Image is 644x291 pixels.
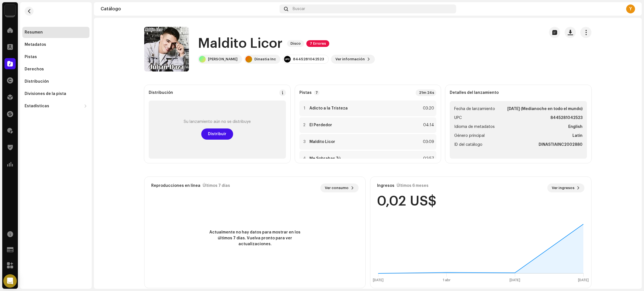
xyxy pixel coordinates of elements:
strong: DINASTIAINC2002880 [539,141,583,148]
text: [DATE] [373,278,383,282]
span: UPC [454,115,462,121]
strong: El Perdedor [309,123,332,127]
strong: Me Sobrabas Tú [309,156,341,161]
button: Distribuir [201,128,233,140]
text: 1 abr [443,278,451,282]
strong: English [568,123,583,130]
div: 03:20 [422,105,434,112]
span: Distribuir [208,128,226,140]
strong: Maldito Licor [309,140,335,144]
span: Disco [287,40,304,47]
span: 7 Errores [306,40,329,47]
span: Género principal [454,132,485,139]
span: Idioma de metadatos [454,123,495,130]
div: Estadísticas [25,104,49,108]
div: Distribución [149,90,173,95]
div: Divisiones de la pista [25,92,66,96]
re-m-nav-item: Pistas [22,51,89,63]
span: Ver ingresos [552,182,574,194]
img: 48257be4-38e1-423f-bf03-81300282f8d9 [4,4,16,16]
div: Reproducciones en línea [151,183,200,188]
strong: 8445281042523 [550,115,583,121]
div: [PERSON_NAME] [208,57,238,61]
strong: [DATE] (Medianoche en todo el mundo) [507,106,583,112]
span: ID del catálogo [454,141,482,148]
div: Resumen [25,30,43,35]
span: Buscar [293,7,305,11]
strong: Pistas [299,90,312,95]
p-badge: 7 [314,90,319,95]
div: Open Intercom Messenger [3,274,17,288]
div: 8445281042523 [293,57,324,61]
re-m-nav-item: Derechos [22,64,89,75]
strong: Adicto a la Tristeza [309,106,348,111]
div: Catálogo [101,7,277,11]
re-m-nav-item: Divisiones de la pista [22,88,89,99]
div: Últimos 7 días [203,183,230,188]
strong: Detalles del lanzamiento [450,90,499,95]
div: Pistas [25,55,37,59]
button: Ver información [331,55,375,64]
div: Su lanzamiento aún no se distribuye [184,120,251,124]
span: Ver información [335,54,365,65]
re-m-nav-item: Metadatos [22,39,89,50]
div: Metadatos [25,42,46,47]
div: 03:09 [422,139,434,145]
h1: Maldito Licor [198,35,283,53]
div: Y [626,4,635,13]
div: 04:14 [422,122,434,128]
strong: Latin [572,132,583,139]
span: Ver consumo [325,182,349,194]
text: [DATE] [510,278,520,282]
button: Ver ingresos [547,183,584,192]
div: 21m 24s [416,89,436,96]
re-m-nav-item: Distribución [22,76,89,87]
div: Distribución [25,79,49,84]
text: [DATE] [578,278,589,282]
div: Ingresos [377,183,394,188]
span: Actualmente no hay datos para mostrar en los últimos 7 días. Vuelva pronto para ver actualizaciones. [205,230,305,247]
button: Ver consumo [320,183,359,192]
div: Dinastia Inc [254,57,276,61]
div: Derechos [25,67,44,71]
div: Últimos 6 meses [397,183,428,188]
re-m-nav-dropdown: Estadísticas [22,101,89,112]
re-m-nav-item: Resumen [22,27,89,38]
div: 02:57 [422,155,434,162]
span: Fecha de lanzamiento [454,106,495,112]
